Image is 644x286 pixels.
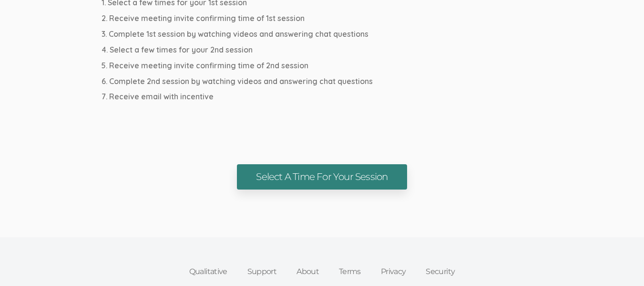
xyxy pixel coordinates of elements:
[179,261,237,282] a: Qualitative
[102,76,544,87] li: Complete 2nd session by watching videos and answering chat questions
[102,60,544,71] li: Receive meeting invite confirming time of 2nd session
[102,13,544,24] li: Receive meeting invite confirming time of 1st session
[371,261,416,282] a: Privacy
[596,240,644,286] iframe: Chat Widget
[102,44,544,55] li: Select a few times for your 2nd session
[329,261,371,282] a: Terms
[416,261,465,282] a: Security
[102,29,544,40] li: Complete 1st session by watching videos and answering chat questions
[237,164,407,190] a: Select A Time For Your Session
[102,91,544,102] li: Receive email with incentive
[286,261,329,282] a: About
[237,261,287,282] a: Support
